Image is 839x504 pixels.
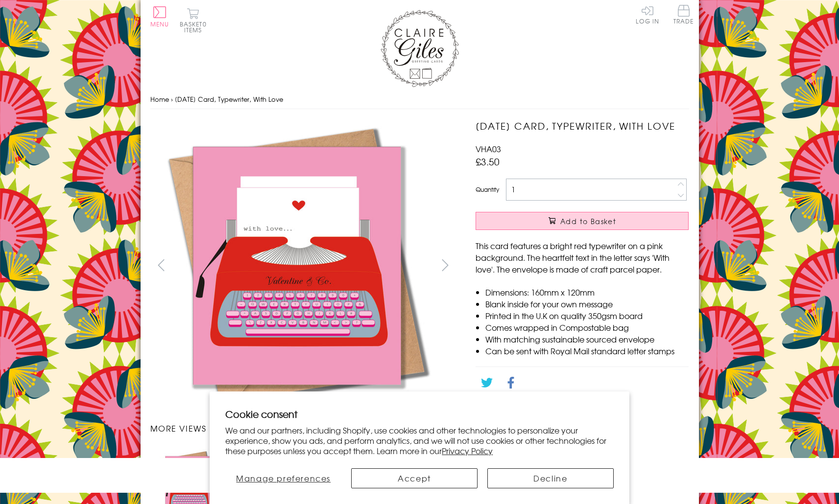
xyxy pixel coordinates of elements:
img: Claire Giles Greetings Cards [381,10,459,87]
button: prev [150,254,172,276]
button: Add to Basket [476,212,689,230]
nav: breadcrumbs [150,90,689,110]
button: Accept [351,468,478,488]
h2: Cookie consent [225,407,614,421]
a: Log In [636,5,659,24]
li: Printed in the U.K on quality 350gsm board [485,310,689,321]
span: 0 items [184,20,207,34]
button: Manage preferences [225,468,341,488]
button: Decline [487,468,614,488]
span: Trade [673,5,694,24]
li: Comes wrapped in Compostable bag [485,321,689,333]
img: Valentine's Day Card, Typewriter, With Love [150,119,444,412]
a: Privacy Policy [442,445,493,457]
a: Trade [673,5,694,26]
label: Quantity [476,185,499,194]
button: Basket0 items [180,8,207,33]
h3: More views [150,422,456,434]
li: With matching sustainable sourced envelope [485,333,689,345]
span: £3.50 [476,155,500,168]
span: [DATE] Card, Typewriter, With Love [175,94,283,104]
span: VHA03 [476,143,501,155]
span: › [171,94,173,104]
p: This card features a bright red typewriter on a pink background. The heartfelt text in the letter... [476,240,689,275]
p: We and our partners, including Shopify, use cookies and other technologies to personalize your ex... [225,425,614,456]
span: Manage preferences [236,472,331,484]
button: next [434,254,456,276]
li: Blank inside for your own message [485,298,689,310]
button: Menu [150,6,169,27]
span: Menu [150,20,169,28]
li: Dimensions: 160mm x 120mm [485,286,689,298]
span: Add to Basket [560,216,616,226]
h1: [DATE] Card, Typewriter, With Love [476,119,689,133]
li: Can be sent with Royal Mail standard letter stamps [485,345,689,357]
a: Home [150,94,169,104]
